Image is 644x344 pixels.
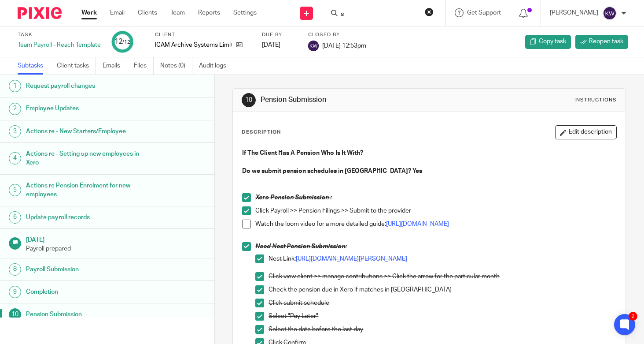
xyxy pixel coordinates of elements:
input: Search [340,11,419,19]
a: Work [81,8,97,17]
span: Reopen task [589,37,623,46]
a: Audit logs [199,57,233,75]
p: Click Payroll >> Pension Filings >> Submit to the provider [255,206,616,215]
a: Settings [233,8,257,17]
div: 9 [9,286,21,298]
a: Team [170,8,185,17]
span: Get Support [467,10,501,16]
div: 10 [242,93,256,107]
em: Xero Pension Submission : [255,194,331,201]
h1: Employee Updates [26,102,146,115]
a: [URL][DOMAIN_NAME] [386,221,449,227]
p: Click submit schedule [269,299,616,307]
div: 1 [9,80,21,92]
div: Instructions [574,97,617,104]
div: [DATE] [262,41,297,49]
p: Payroll prepared [26,244,206,253]
p: [PERSON_NAME] [550,8,598,17]
p: Select the date before the last day [269,325,616,334]
h1: [DATE] [26,233,206,244]
div: 10 [9,308,21,321]
div: Team Payroll - Reach Template [18,41,101,49]
img: svg%3E [603,6,617,20]
a: Reopen task [575,35,628,49]
a: [URL][DOMAIN_NAME][PERSON_NAME] [296,256,407,262]
div: 2 [629,312,637,321]
p: ICAM Archive Systems Limited [155,41,232,49]
div: 6 [9,211,21,224]
p: Nest Link: [269,254,616,263]
div: 3 [9,125,21,138]
h1: Actions re Pension Enrolment for new employees [26,179,146,202]
a: Client tasks [57,57,96,75]
h1: Completion [26,285,146,299]
label: Task [18,31,101,38]
div: 5 [9,184,21,196]
h1: Update payroll records [26,211,146,224]
a: Email [110,8,125,17]
button: Clear [425,7,434,16]
a: Copy task [525,35,571,49]
div: 2 [9,103,21,115]
strong: Do we submit pension schedules in [GEOGRAPHIC_DATA]? Yes [242,168,422,174]
p: Watch the loom video for a more detailed guide: [255,220,616,228]
label: Closed by [308,31,366,38]
a: Emails [103,57,127,75]
a: Files [134,57,154,75]
div: 4 [9,152,21,165]
div: 8 [9,263,21,276]
a: Clients [138,8,157,17]
span: Copy task [539,37,566,46]
p: Description [242,129,281,136]
h1: Actions re - Setting up new employees in Xero [26,147,146,170]
h1: Pension Submission [261,95,448,105]
h1: Actions re - New Starters/Employee [26,125,146,138]
h1: Pension Submission [26,308,146,321]
strong: If The Client Has A Pension Who Is It With? [242,150,363,156]
p: Click view client >> manage contributions >> Click the arrow for the particular month [269,272,616,281]
h1: Request payroll changes [26,79,146,93]
small: /12 [122,40,130,45]
div: 12 [114,37,130,47]
span: [DATE] 12:53pm [322,42,366,49]
a: Reports [198,8,220,17]
label: Due by [262,31,297,38]
p: Select "Pay Later" [269,312,616,321]
a: Subtasks [18,57,50,75]
img: svg%3E [308,41,319,51]
label: Client [155,31,251,38]
img: Pixie [18,7,62,19]
p: Check the pension due in Xero if matches in [GEOGRAPHIC_DATA] [269,285,616,294]
em: Need Nest Pension Submission: [255,243,346,250]
h1: Payroll Submission [26,263,146,276]
a: Notes (0) [160,57,192,75]
button: Edit description [555,125,617,139]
